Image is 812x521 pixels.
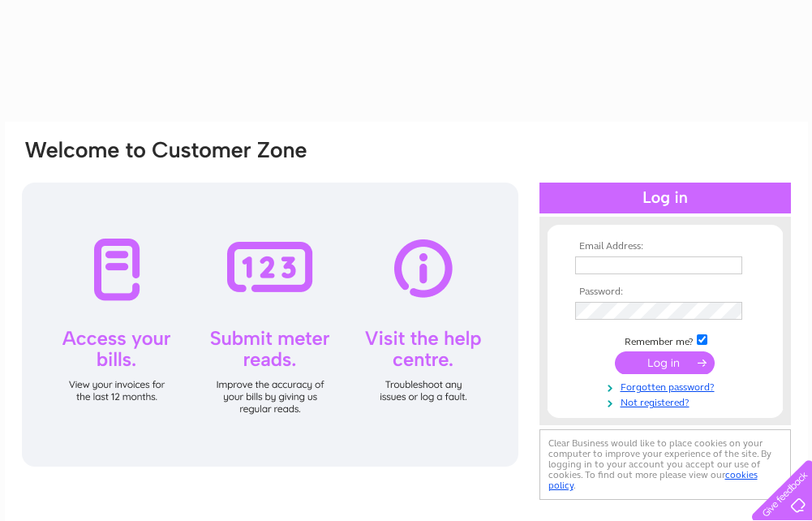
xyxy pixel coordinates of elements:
[548,469,758,491] a: cookies policy
[615,351,715,374] input: Submit
[575,394,759,409] a: Not registered?
[539,429,791,500] div: Clear Business would like to place cookies on your computer to improve your experience of the sit...
[571,332,759,348] td: Remember me?
[571,286,759,298] th: Password:
[571,241,759,252] th: Email Address:
[575,378,759,394] a: Forgotten password?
